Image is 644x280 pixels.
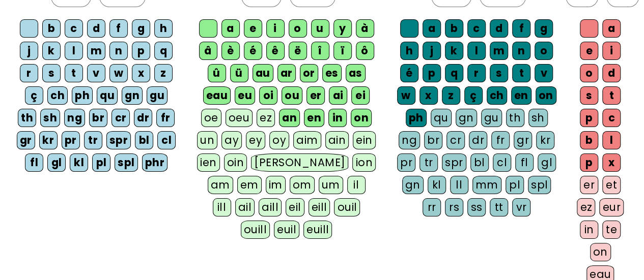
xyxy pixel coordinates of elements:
div: r [467,64,486,82]
div: oin [224,153,247,172]
div: eil [286,198,304,216]
div: ï [333,42,352,60]
div: pr [62,131,80,149]
div: pl [92,153,110,172]
div: d [602,64,621,82]
div: dr [469,131,487,149]
div: ien [197,153,220,172]
div: pr [397,153,415,172]
div: ou [282,86,302,105]
div: on [351,109,372,127]
div: p [423,64,441,82]
div: b [445,19,463,38]
div: ng [64,109,85,127]
div: ü [230,64,248,82]
div: ng [399,131,420,149]
div: ph [72,86,93,105]
div: î [311,42,329,60]
div: v [535,64,553,82]
div: s [490,64,508,82]
div: c [65,19,83,38]
div: in [328,109,347,127]
div: n [512,42,530,60]
div: l [65,42,83,60]
div: oeu [226,109,253,127]
div: on [536,86,556,105]
div: bl [470,153,489,172]
div: an [279,109,300,127]
div: w [397,86,415,105]
div: p [580,109,598,127]
div: ain [325,131,349,149]
div: ph [406,109,427,127]
div: aill [259,198,282,216]
div: k [42,42,61,60]
div: t [65,64,83,82]
div: sh [40,109,60,127]
div: j [20,42,38,60]
div: q [445,64,463,82]
div: cr [111,109,130,127]
div: br [424,131,442,149]
div: oy [269,131,289,149]
div: ay [221,131,242,149]
div: gn [456,109,477,127]
div: û [208,64,226,82]
div: te [602,221,621,239]
div: c [602,109,621,127]
div: p [580,153,598,172]
div: é [400,64,418,82]
div: et [602,176,621,194]
div: x [602,153,621,172]
div: am [208,176,233,194]
div: p [132,42,150,60]
div: fr [491,131,510,149]
div: gr [17,131,35,149]
div: d [87,19,105,38]
div: rs [445,198,463,216]
div: w [109,64,128,82]
div: e [580,42,598,60]
div: er [306,86,325,105]
div: o [289,19,307,38]
div: ô [356,42,374,60]
div: t [602,86,621,105]
div: il [347,176,366,194]
div: z [154,64,173,82]
div: c [467,19,486,38]
div: oi [259,86,277,105]
div: au [253,64,273,82]
div: gu [481,109,502,127]
div: ch [47,86,68,105]
div: m [87,42,105,60]
div: h [154,19,173,38]
div: em [237,176,262,194]
div: gr [514,131,532,149]
div: y [333,19,352,38]
div: e [244,19,262,38]
div: um [319,176,343,194]
div: ë [289,42,307,60]
div: qu [431,109,452,127]
div: g [535,19,553,38]
div: spr [442,153,466,172]
div: kr [39,131,58,149]
div: gn [122,86,143,105]
div: gu [147,86,167,105]
div: ll [450,176,468,194]
div: th [506,109,524,127]
div: ail [235,198,255,216]
div: s [580,86,598,105]
div: or [300,64,318,82]
div: b [42,19,61,38]
div: eill [309,198,330,216]
div: f [109,19,128,38]
div: sh [528,109,548,127]
div: q [154,42,173,60]
div: ez [257,109,275,127]
div: a [423,19,441,38]
div: ouill [241,221,270,239]
div: o [535,42,553,60]
div: phr [142,153,168,172]
div: u [311,19,329,38]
